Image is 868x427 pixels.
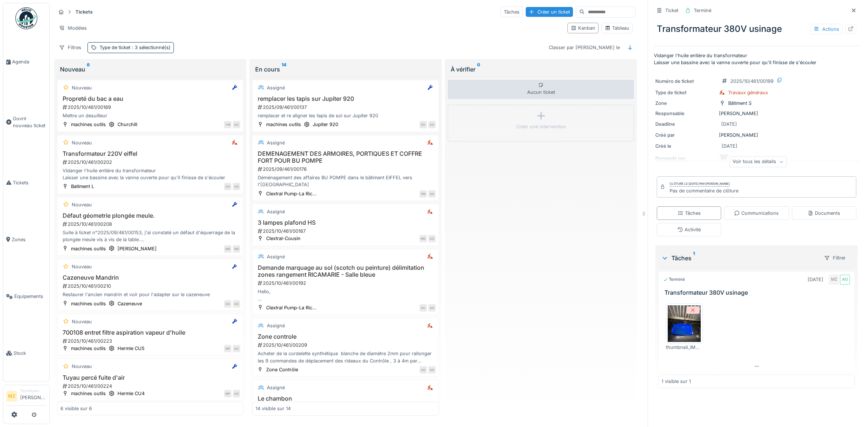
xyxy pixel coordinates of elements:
[266,366,298,373] div: Zone Contrôle
[71,121,106,128] div: machines outils
[266,190,317,197] div: Clextral Pump-La Ric...
[655,100,716,107] div: Zone
[670,181,730,187] div: Clôturé le [DATE] par [PERSON_NAME]
[526,7,573,17] div: Créer un ticket
[420,121,427,128] div: SH
[20,388,46,404] li: [PERSON_NAME]
[728,89,768,96] div: Travaux généraux
[256,219,435,226] h3: 3 lampes plafond HS
[256,264,435,278] h3: Demande marquage au sol (scotch ou peinture) délimitation zones rangement RICAMARIE - Salle bleue
[71,345,106,352] div: machines outils
[665,7,678,14] div: Ticket
[233,121,240,128] div: AG
[668,305,701,342] img: h5a4gfho3ld701b5sero60vz2pfg
[654,52,859,66] p: Vidanger l'huile entière du transformateur Laisser une bassine avec la vanne ouverte pour qu'il f...
[313,121,338,128] div: Jupiter 920
[224,390,231,397] div: MP
[13,179,46,186] span: Tickets
[15,7,37,29] img: Badge_color-CXgf-gQk.svg
[72,363,92,370] div: Nouveau
[6,388,46,406] a: MZ Technicien[PERSON_NAME]
[60,167,240,181] div: Vidanger l'huile entière du transformateur Laisser une bassine avec la vanne ouverte pour qu'il f...
[282,65,286,74] sup: 14
[60,374,240,381] h3: Tuyau percé fuite d'air
[233,245,240,253] div: MG
[3,325,49,382] a: Stock
[233,300,240,308] div: AG
[256,150,435,164] h3: DEMENAGEMENT DES ARMOIRES, PORTIQUES ET COFFRE FORT POUR BU POMPE
[118,300,142,307] div: Cazeneuve
[256,350,435,364] div: Acheter de la cordelette synthétique blanche de diamètre 2mm pour rallonger les 9 commandes de dé...
[3,33,49,90] a: Agenda
[267,139,285,146] div: Assigné
[500,7,523,17] div: Tâches
[840,275,850,285] div: AG
[72,139,92,146] div: Nouveau
[420,366,427,373] div: AG
[655,132,858,139] div: [PERSON_NAME]
[87,65,90,74] sup: 6
[693,254,695,262] sup: 1
[721,121,737,128] div: [DATE]
[266,304,317,311] div: Clextral Pump-La Ric...
[71,183,94,190] div: Batiment L
[72,84,92,91] div: Nouveau
[233,390,240,397] div: AG
[6,391,17,402] li: MZ
[654,19,859,38] div: Transformateur 380V usinage
[224,245,231,253] div: MG
[224,300,231,308] div: AG
[670,187,738,194] div: Pas de commentaire de clôture
[118,390,145,397] div: Hermle CU4
[257,228,435,235] div: 2025/10/461/00187
[71,300,106,307] div: machines outils
[56,42,85,53] div: Filtres
[428,190,436,198] div: AG
[72,201,92,208] div: Nouveau
[257,280,435,287] div: 2025/10/461/00192
[605,25,629,32] div: Tableau
[267,384,285,391] div: Assigné
[224,121,231,128] div: YM
[118,121,137,128] div: Churchill
[428,366,436,373] div: AG
[72,263,92,270] div: Nouveau
[257,104,435,111] div: 2025/09/461/00137
[571,25,595,32] div: Kanban
[655,121,716,128] div: Deadline
[233,345,240,352] div: AG
[14,350,46,357] span: Stock
[256,95,435,102] h3: remplacer les tapis sur Jupiter 920
[448,80,634,99] div: Aucun ticket
[3,154,49,211] a: Tickets
[255,65,436,74] div: En cours
[266,121,301,128] div: machines outils
[60,274,240,281] h3: Cazeneuve Mandrin
[257,342,435,349] div: 2025/10/461/00209
[56,23,90,33] div: Modèles
[267,84,285,91] div: Assigné
[728,100,752,107] div: Bâtiment S
[694,7,711,14] div: Terminé
[60,229,240,243] div: Suite à ticket n°2025/09/461/00153, j'ai constaté un défaut d'équerrage de la plongée meule vis à...
[62,383,240,390] div: 2025/10/461/00224
[420,190,427,198] div: PM
[267,208,285,215] div: Assigné
[60,212,240,219] h3: Défaut géometrie plongée meule.
[420,304,427,312] div: AC
[729,157,787,167] div: Voir tous les détails
[516,123,566,130] div: Créer une intervention
[655,143,716,150] div: Créé le
[20,388,46,394] div: Technicien
[71,245,106,252] div: machines outils
[662,378,691,385] div: 1 visible sur 1
[810,24,842,34] div: Actions
[12,58,46,65] span: Agenda
[267,322,285,329] div: Assigné
[428,235,436,242] div: AG
[60,291,240,298] div: Restaurer l'ancien mandrin et voir pour l'adapter sur le cazeneuve
[267,253,285,260] div: Assigné
[3,90,49,154] a: Ouvrir nouveau ticket
[118,245,157,252] div: [PERSON_NAME]
[14,293,46,300] span: Équipements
